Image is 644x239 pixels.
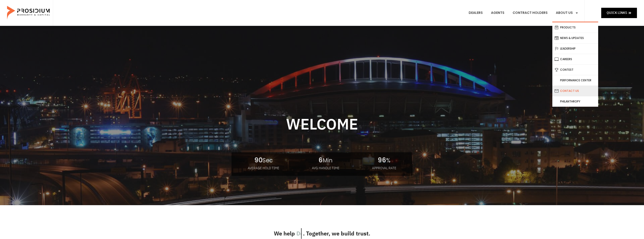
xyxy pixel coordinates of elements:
[552,33,598,43] a: News & Updates
[552,54,598,64] a: Careers
[487,4,508,22] a: Agents
[509,4,551,22] a: Contract Holders
[601,8,637,18] a: Quick Links
[552,86,598,96] a: Contact Us
[552,75,598,86] a: Performance Center
[552,43,598,54] a: Leadership
[552,22,598,107] ul: About Us
[465,4,486,22] a: Dealers
[274,228,295,239] span: We help
[552,22,598,33] a: Products
[607,10,627,16] span: Quick Links
[303,228,370,239] span: . Together, we build trust.
[552,4,582,22] a: About Us
[552,65,598,75] a: Contest
[552,96,598,107] a: Philanthropy
[465,4,582,22] nav: Menu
